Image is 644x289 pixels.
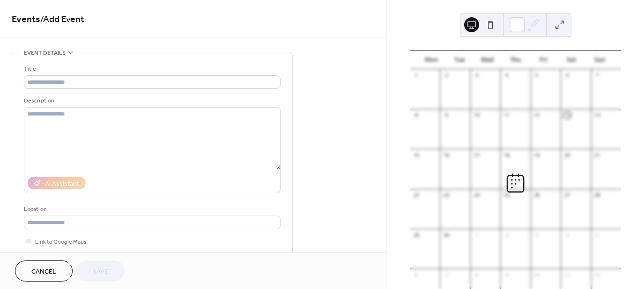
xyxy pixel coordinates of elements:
div: Location [24,204,279,214]
span: Link to Google Maps [35,237,87,247]
div: 9 [503,271,510,278]
div: 19 [533,152,540,159]
div: 17 [473,152,480,159]
div: Thu [502,51,530,69]
div: Sun [585,51,614,69]
div: 1 [413,72,420,79]
div: 11 [563,271,570,278]
div: 3 [533,231,540,238]
div: 8 [473,271,480,278]
div: 25 [503,192,510,199]
div: 7 [443,271,450,278]
div: 1 [473,231,480,238]
div: Wed [474,51,502,69]
div: Tue [445,51,474,69]
div: 16 [443,152,450,159]
div: 10 [473,112,480,119]
div: 8 [413,112,420,119]
div: 7 [594,72,601,79]
div: 3 [473,72,480,79]
div: 12 [533,112,540,119]
div: 27 [563,192,570,199]
div: 21 [594,152,601,159]
div: 2 [503,231,510,238]
a: Events [12,10,40,29]
div: 2 [443,72,450,79]
div: 12 [594,271,601,278]
div: 11 [503,112,510,119]
div: 6 [563,72,570,79]
div: 5 [594,231,601,238]
div: 6 [413,271,420,278]
div: 9 [443,112,450,119]
div: 30 [443,231,450,238]
div: 28 [594,192,601,199]
span: / Add Event [40,10,84,29]
div: 10 [533,271,540,278]
div: 4 [503,72,510,79]
div: 15 [413,152,420,159]
div: 29 [413,231,420,238]
div: 5 [533,72,540,79]
div: 20 [563,152,570,159]
div: Description [24,96,279,106]
span: Event details [24,48,66,58]
div: 23 [443,192,450,199]
button: Cancel [15,260,73,282]
div: 26 [533,192,540,199]
div: 14 [594,112,601,119]
div: Mon [417,51,445,69]
span: Cancel [31,267,56,277]
div: 18 [503,152,510,159]
div: 22 [413,192,420,199]
div: 13 [563,112,570,119]
div: 4 [563,231,570,238]
div: Title [24,64,279,74]
div: Sat [557,51,585,69]
div: 24 [473,192,480,199]
div: Fri [529,51,557,69]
